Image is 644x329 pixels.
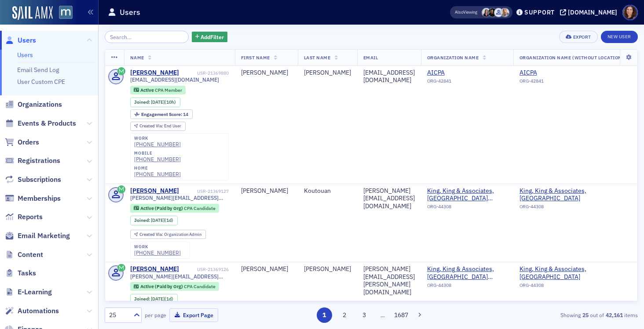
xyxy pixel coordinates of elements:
span: [PERSON_NAME][EMAIL_ADDRESS][DOMAIN_NAME] [130,195,229,201]
a: User Custom CPE [17,78,65,86]
span: Name [130,54,144,61]
span: Add Filter [201,33,224,41]
span: Automations [18,306,59,316]
span: Joined : [134,99,151,105]
div: [PERSON_NAME] [241,265,292,273]
span: [PERSON_NAME][EMAIL_ADDRESS][PERSON_NAME][DOMAIN_NAME] [130,273,229,280]
div: Active (Paid by Org): Active (Paid by Org): CPA Candidate [130,204,220,213]
a: [PHONE_NUMBER] [134,249,181,256]
a: King, King & Associates, [GEOGRAPHIC_DATA] [520,265,632,281]
span: First Name [241,54,270,61]
a: Orders [5,137,39,147]
a: Registrations [5,156,60,166]
div: End User [139,124,181,129]
button: Export [559,31,597,43]
a: AICPA [427,69,507,77]
a: New User [601,31,638,43]
span: CPA Candidate [184,283,216,289]
div: Joined: 2025-10-13 00:00:00 [130,294,178,304]
a: Content [5,250,43,260]
span: Engagement Score : [141,111,183,117]
span: Active (Paid by Org) [140,283,184,289]
div: Created Via: End User [130,122,186,131]
a: King, King & Associates, [GEOGRAPHIC_DATA] [520,187,632,202]
input: Search… [105,31,189,43]
span: Organization Name (Without Location) [520,54,624,61]
span: Reports [18,212,43,222]
span: Last Name [304,54,331,61]
span: E-Learning [18,287,52,297]
div: [PERSON_NAME] [130,69,179,77]
div: 14 [141,112,188,117]
span: Email Marketing [18,231,70,241]
a: Email Send Log [17,66,59,74]
span: King, King & Associates, PA (Baltimore, MD) [427,265,507,281]
div: Koutouan [304,187,351,195]
a: AICPA [520,69,600,77]
a: Active (Paid by Org) CPA Candidate [134,284,215,289]
div: (10h) [151,99,176,105]
img: SailAMX [59,6,73,19]
div: ORG-44308 [520,282,632,291]
span: Created Via : [139,123,164,129]
a: [PHONE_NUMBER] [134,156,181,163]
a: Email Marketing [5,231,70,241]
span: Active [140,87,155,93]
div: [DOMAIN_NAME] [568,8,617,16]
div: Active (Paid by Org): Active (Paid by Org): CPA Candidate [130,282,220,291]
span: Organizations [18,100,62,109]
button: 3 [357,307,372,323]
div: USR-21369127 [180,188,229,194]
span: Email [363,54,378,61]
div: work [134,244,181,249]
span: CPA Member [155,87,182,93]
a: King, King & Associates, [GEOGRAPHIC_DATA] ([GEOGRAPHIC_DATA], [GEOGRAPHIC_DATA]) [427,187,507,202]
span: Orders [18,137,39,147]
div: ORG-44308 [427,204,507,213]
span: Created Via : [139,231,164,237]
div: USR-21369880 [180,70,229,76]
div: 25 [109,311,128,320]
div: work [134,136,181,141]
a: [PHONE_NUMBER] [134,141,181,148]
span: Events & Products [18,119,76,128]
a: [PHONE_NUMBER] [134,171,181,177]
strong: 25 [581,311,590,319]
a: Tasks [5,268,36,278]
div: ORG-42841 [520,78,600,87]
div: Joined: 2025-10-13 00:00:00 [130,216,178,225]
span: CPA Candidate [184,205,216,211]
div: mobile [134,151,181,156]
span: Users [18,36,36,45]
div: Active: Active: CPA Member [130,86,186,94]
a: Users [5,36,36,45]
span: King, King & Associates, PA (Baltimore, MD) [427,187,507,202]
div: [PERSON_NAME][EMAIL_ADDRESS][PERSON_NAME][DOMAIN_NAME] [363,265,415,296]
span: King, King & Associates, PA [520,187,632,202]
div: Also [455,9,463,15]
div: ORG-44308 [427,282,507,291]
a: King, King & Associates, [GEOGRAPHIC_DATA] ([GEOGRAPHIC_DATA], [GEOGRAPHIC_DATA]) [427,265,507,281]
div: Joined: 2025-10-14 00:00:00 [130,98,180,107]
span: Active (Paid by Org) [140,205,184,211]
button: [DOMAIN_NAME] [560,9,620,15]
a: Organizations [5,100,62,109]
span: … [377,311,389,319]
h1: Users [120,7,140,18]
div: Showing out of items [466,311,638,319]
span: Tasks [18,268,36,278]
span: Lauren McDonough [488,8,497,17]
a: [PERSON_NAME] [130,187,179,195]
span: Joined : [134,217,151,223]
a: [PERSON_NAME] [130,265,179,273]
span: [EMAIL_ADDRESS][DOMAIN_NAME] [130,76,219,83]
a: Active (Paid by Org) CPA Candidate [134,205,215,211]
div: [PERSON_NAME] [241,187,292,195]
button: 2 [337,307,352,323]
